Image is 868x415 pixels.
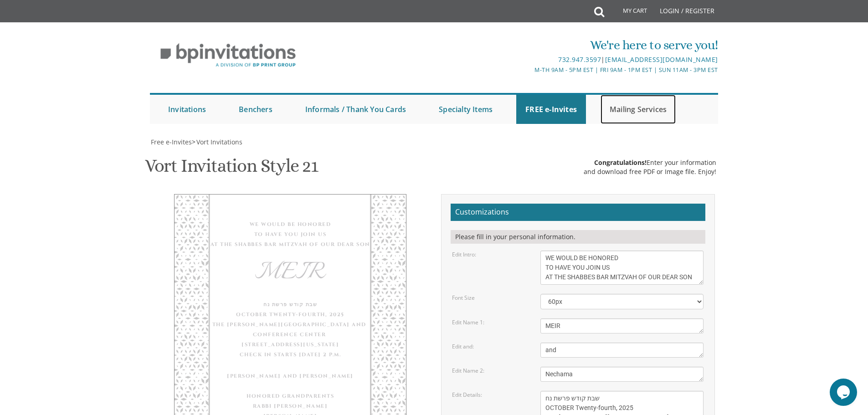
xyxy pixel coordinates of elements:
[601,95,676,124] a: Mailing Services
[193,220,388,250] div: WE WOULD BE HONORED TO HAVE YOU JOIN US AT THE SHABBES BAR MITZVAH OF OUR DEAR SON
[430,95,502,124] a: Specialty Items
[196,138,242,146] span: Vort Invitations
[151,138,192,146] span: Free e-Invites
[451,204,705,221] h2: Customizations
[230,95,282,124] a: Benchers
[192,138,242,146] span: >
[830,379,859,406] iframe: chat widget
[452,343,474,350] label: Edit and:
[540,318,704,333] textarea: [PERSON_NAME]
[452,294,475,302] label: Font Size
[340,54,718,65] div: |
[150,36,306,74] img: BP Invitation Loft
[452,367,484,374] label: Edit Name 2:
[340,65,718,75] div: M-Th 9am - 5pm EST | Fri 9am - 1pm EST | Sun 11am - 3pm EST
[540,343,704,358] textarea: and
[193,300,388,360] div: שבת קודש פרשת נח OCTOBER Twenty-fourth, 2025 THE [PERSON_NAME][GEOGRAPHIC_DATA] AND CONFERENCE CE...
[340,36,718,54] div: We're here to serve you!
[584,167,716,176] div: and download free PDF or Image file. Enjoy!
[584,158,716,167] div: Enter your information
[452,318,484,326] label: Edit Name 1:
[540,367,704,382] textarea: Nechama
[195,138,242,146] a: Vort Invitations
[296,95,415,124] a: Informals / Thank You Cards
[516,95,586,124] a: FREE e-Invites
[594,158,647,167] span: Congratulations!
[452,251,476,258] label: Edit Intro:
[540,251,704,285] textarea: With gratitude to Hashem We would like to invite you to The vort of our children
[605,55,718,64] a: [EMAIL_ADDRESS][DOMAIN_NAME]
[603,1,653,24] a: My Cart
[452,391,482,399] label: Edit Details:
[159,95,215,124] a: Invitations
[558,55,601,64] a: 732.947.3597
[193,268,388,278] div: MEIR
[145,156,318,183] h1: Vort Invitation Style 21
[150,138,192,146] a: Free e-Invites
[451,230,705,244] div: Please fill in your personal information.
